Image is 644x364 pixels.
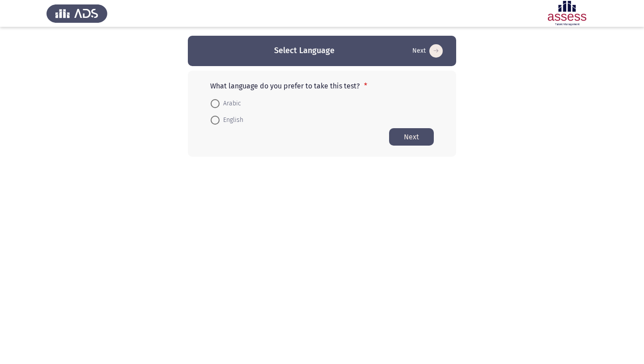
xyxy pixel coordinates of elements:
[537,1,597,26] img: Assessment logo of ASSESS Focus 4 Module Assessment (EN/AR) (Advanced - IB)
[47,1,107,26] img: Assess Talent Management logo
[274,45,335,56] h3: Select Language
[220,115,243,126] span: English
[389,128,434,146] button: Start assessment
[220,98,241,109] span: Arabic
[210,82,434,90] p: What language do you prefer to take this test?
[410,44,445,58] button: Start assessment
